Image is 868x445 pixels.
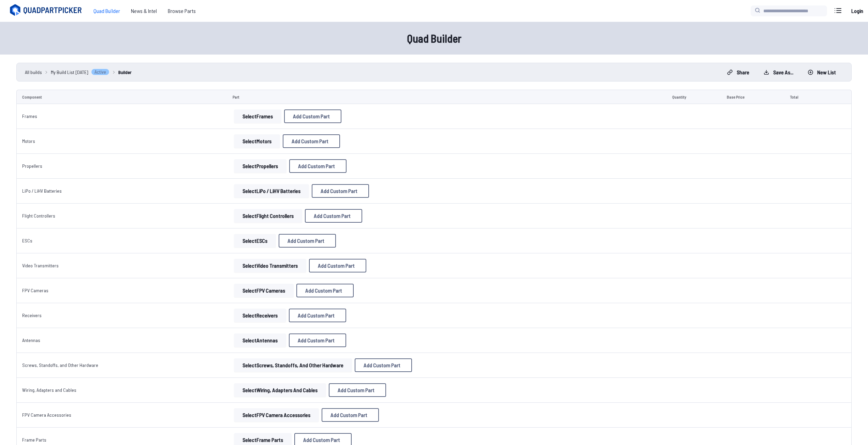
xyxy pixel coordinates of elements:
td: Component [16,90,227,104]
a: SelectFrames [233,109,283,123]
span: My Build List [DATE] [51,69,88,76]
a: Receivers [22,312,42,318]
span: Add Custom Part [314,213,351,219]
a: News & Intel [126,4,162,18]
a: Builder [118,69,132,76]
a: FPV Cameras [22,287,48,293]
a: SelectVideo Transmitters [233,259,308,272]
a: Wiring, Adapters and Cables [22,387,76,393]
span: Add Custom Part [292,138,328,144]
a: SelectScrews, Standoffs, and Other Hardware [233,358,353,372]
button: Add Custom Part [322,408,379,422]
a: FPV Camera Accessories [22,412,71,418]
a: Video Transmitters [22,263,59,268]
a: SelectFPV Camera Accessories [233,408,320,422]
span: Add Custom Part [364,362,400,368]
span: Add Custom Part [338,387,374,393]
a: SelectMotors [233,134,281,148]
button: SelectPropellers [234,159,286,173]
a: SelectReceivers [233,309,288,322]
a: Quad Builder [88,4,126,18]
button: SelectFPV Camera Accessories [234,408,319,422]
a: Login [849,4,865,18]
a: SelectESCs [233,234,277,248]
button: Add Custom Part [309,259,366,272]
button: Add Custom Part [289,333,346,347]
td: Quantity [667,90,721,104]
a: Screws, Standoffs, and Other Hardware [22,362,98,368]
button: Add Custom Part [329,383,386,397]
button: SelectESCs [234,234,276,248]
a: LiPo / LiHV Batteries [22,188,62,194]
button: Save as... [758,67,799,78]
td: Total [784,90,827,104]
button: SelectScrews, Standoffs, and Other Hardware [234,358,352,372]
td: Base Price [721,90,784,104]
button: Add Custom Part [289,159,347,173]
a: Frame Parts [22,437,46,443]
span: Add Custom Part [305,288,342,293]
span: Add Custom Part [298,163,335,169]
h1: Quad Builder [216,30,652,46]
button: Add Custom Part [296,284,354,297]
button: Add Custom Part [284,109,341,123]
a: SelectWiring, Adapters and Cables [233,383,327,397]
span: Add Custom Part [298,313,335,318]
button: SelectWiring, Adapters and Cables [234,383,326,397]
span: Add Custom Part [288,238,324,243]
span: Add Custom Part [330,412,367,418]
span: Active [91,69,109,75]
a: Browse Parts [162,4,201,18]
button: SelectFlight Controllers [234,209,302,223]
button: SelectReceivers [234,309,286,322]
a: Frames [22,113,37,119]
a: SelectAntennas [233,333,288,347]
button: Add Custom Part [305,209,362,223]
a: Propellers [22,163,42,169]
a: Flight Controllers [22,213,55,219]
button: Add Custom Part [355,358,412,372]
span: Add Custom Part [298,338,335,343]
button: Share [721,67,755,78]
a: SelectLiPo / LiHV Batteries [233,184,310,198]
button: SelectVideo Transmitters [234,259,306,272]
button: New List [802,67,842,78]
a: ESCs [22,238,32,243]
button: SelectMotors [234,134,280,148]
button: SelectLiPo / LiHV Batteries [234,184,309,198]
a: SelectFlight Controllers [233,209,304,223]
span: Add Custom Part [321,188,357,194]
a: Antennas [22,337,40,343]
button: SelectFPV Cameras [234,284,294,297]
button: Add Custom Part [312,184,369,198]
span: Add Custom Part [318,263,355,268]
span: Add Custom Part [293,114,330,119]
button: Add Custom Part [283,134,340,148]
button: SelectFrames [234,109,281,123]
a: SelectFPV Cameras [233,284,295,297]
a: SelectPropellers [233,159,288,173]
a: All builds [25,69,42,76]
a: My Build List [DATE]Active [51,69,109,76]
span: Add Custom Part [303,437,340,443]
button: SelectAntennas [234,333,286,347]
a: Motors [22,138,35,144]
button: Add Custom Part [279,234,336,248]
td: Part [227,90,667,104]
button: Add Custom Part [289,309,346,322]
